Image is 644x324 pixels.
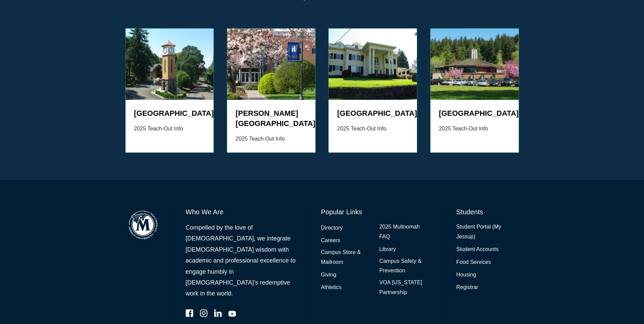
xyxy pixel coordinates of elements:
a: Library [379,245,396,254]
a: mcguire_auditorium_at_warner_pacific_college_-_portland_oregon [GEOGRAPHIC_DATA] 2025 Teach-Out Info [430,28,519,153]
h5: [GEOGRAPHIC_DATA] [134,108,205,119]
h6: Popular Links [321,207,431,217]
img: Western Seminary [329,29,417,100]
h6: Students [456,207,519,217]
a: Careers [321,236,340,246]
img: By M.O. Stevens - Own work, CC BY-SA 3.0, https://commons.wikimedia.org/w/index.php?curid=7469256 [126,29,214,100]
p: Compelled by the love of [DEMOGRAPHIC_DATA], we integrate [DEMOGRAPHIC_DATA] wisdom with academic... [186,222,296,299]
a: 2025 Multnomah FAQ [379,222,431,242]
h6: Who We Are [186,207,296,217]
a: LinkedIn [214,309,222,317]
a: Campus Safety & Prevention [379,256,431,276]
a: Registrar [456,283,478,292]
a: Instagram [200,309,207,317]
a: Housing [456,270,476,280]
a: VOA [US_STATE] Partnership [379,278,431,298]
a: Campus Store & Mailroom [321,248,373,267]
a: By M.O. Stevens - Own work, CC BY-SA 3.0, https://commons.wikimedia.org/w/index.php?curid=7469256... [125,28,214,153]
img: mcguire_auditorium_at_warner_pacific_college_-_portland_oregon [430,29,519,100]
a: Giving [321,270,336,280]
a: Directory [321,223,343,233]
h5: [GEOGRAPHIC_DATA] [439,108,510,119]
a: Athletics [321,283,341,292]
h5: [GEOGRAPHIC_DATA] [337,108,408,119]
a: Facebook [186,309,193,317]
a: Food Services [456,257,491,267]
p: 2025 Teach-Out Info [134,124,205,134]
h5: [PERSON_NAME][GEOGRAPHIC_DATA] [236,108,307,129]
a: Cherry_blossoms_George_Fox [PERSON_NAME][GEOGRAPHIC_DATA] 2025 Teach-Out Info [227,28,316,153]
a: Student Accounts [456,245,499,254]
a: YouTube [228,309,236,317]
a: Student Portal (My Jessup) [456,222,519,242]
a: By M.O. Stevens - Own work, CC BY-SA 3.0, https://commons.wikimedia.org/w/index.php?curid=1920983... [328,28,417,153]
p: 2025 Teach-Out Info [236,134,307,144]
img: Cherry_blossoms_George_Fox [227,29,315,100]
p: 2025 Teach-Out Info [337,124,408,134]
img: Multnomah Campus of Jessup University logo [125,207,161,243]
p: 2025 Teach-Out Info [439,124,510,134]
